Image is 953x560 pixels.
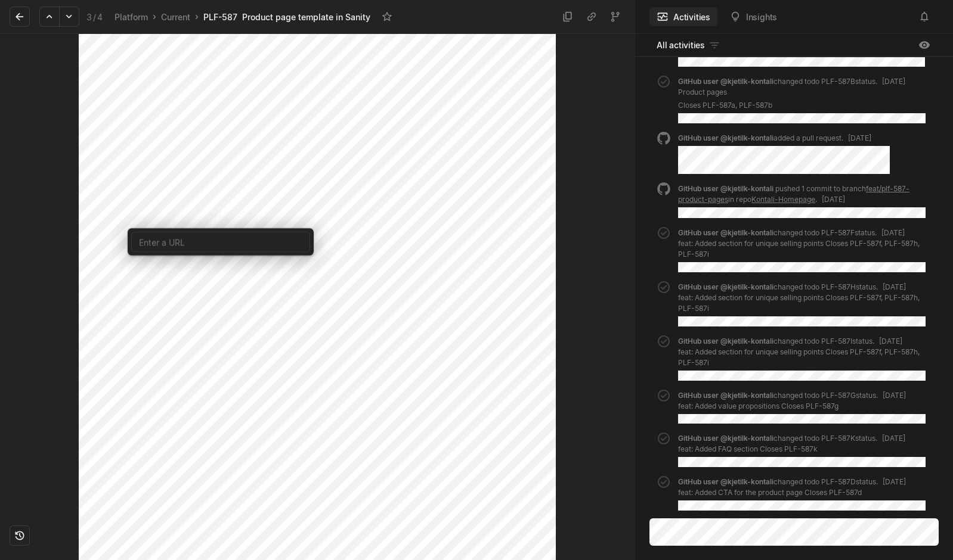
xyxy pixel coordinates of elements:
[882,77,905,86] span: [DATE]
[678,184,773,193] span: GitHub user @kjetilk-kontali
[678,390,926,424] div: changed todo PLF-587G status.
[883,391,906,400] span: [DATE]
[649,7,717,26] button: Activities
[881,228,905,237] span: [DATE]
[678,238,932,260] p: feat: Added section for unique selling points Closes PLF-587f, PLF-587h, PLF-587i
[678,87,926,98] p: Product pages
[678,282,932,326] div: changed todo PLF-587H status.
[678,228,773,237] span: GitHub user @kjetilk-kontali
[822,195,845,204] span: [DATE]
[678,228,932,272] div: changed todo PLF-587F status.
[722,7,784,26] button: Insights
[678,487,926,498] p: feat: Added CTA for the product page Closes PLF-587d
[678,183,932,205] div: .
[883,477,906,486] span: [DATE]
[678,347,932,368] p: feat: Added section for unique selling points Closes PLF-587f, PLF-587h, PLF-587i
[678,444,926,455] p: feat: Added FAQ section Closes PLF-587k
[153,11,156,23] div: ›
[112,9,150,25] a: Platform
[678,434,773,443] span: GitHub user @kjetilk-kontali
[678,401,926,412] p: feat: Added value propositions Closes PLF-587g
[678,133,773,142] span: GitHub user @kjetilk-kontali
[678,477,926,511] div: changed todo PLF-587D status.
[678,337,773,346] span: GitHub user @kjetilk-kontali
[848,133,871,142] span: [DATE]
[649,36,728,55] button: All activities
[115,11,148,23] div: Platform
[678,477,773,486] span: GitHub user @kjetilk-kontali
[93,12,96,22] span: /
[678,391,773,400] span: GitHub user @kjetilk-kontali
[678,336,932,381] div: changed todo PLF-587I status.
[678,184,909,204] p: pushed 1 commit to branch in repo
[242,11,370,23] div: Product page template in Sanity
[678,282,773,291] span: GitHub user @kjetilk-kontali
[203,11,237,23] div: PLF-587
[131,232,310,252] input: Enter a URL
[159,9,193,25] a: Current
[883,282,906,291] span: [DATE]
[678,133,890,174] div: added a pull request .
[678,293,932,314] p: feat: Added section for unique selling points Closes PLF-587f, PLF-587h, PLF-587i
[657,39,705,51] span: All activities
[195,11,199,23] div: ›
[86,11,103,23] div: 3 4
[678,433,926,467] div: changed todo PLF-587K status.
[678,76,926,123] div: changed todo PLF-587B status.
[879,337,902,346] span: [DATE]
[751,195,815,204] a: Kontali-Homepage
[678,77,773,86] span: GitHub user @kjetilk-kontali
[678,100,926,111] p: Closes PLF-587a, PLF-587b
[882,434,905,443] span: [DATE]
